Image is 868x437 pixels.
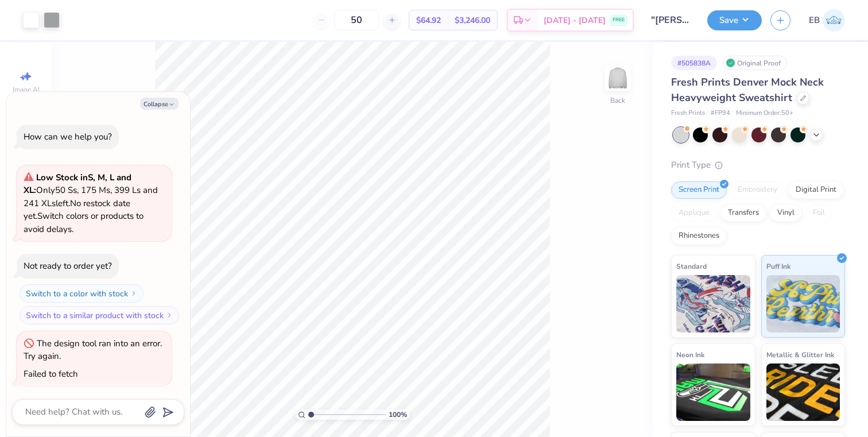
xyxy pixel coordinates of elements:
[809,14,820,27] span: EB
[20,306,179,324] button: Switch to a similar product with stock
[676,363,750,421] img: Neon Ink
[676,260,707,272] span: Standard
[766,275,840,332] img: Puff Ink
[671,158,845,172] div: Print Type
[334,10,379,30] input: – –
[711,109,730,118] span: # FP94
[389,409,407,420] span: 100 %
[130,290,137,297] img: Switch to a color with stock
[736,109,793,118] span: Minimum Order: 50 +
[730,181,785,199] div: Embroidery
[720,204,766,222] div: Transfers
[24,338,162,362] div: The design tool ran into an error. Try again.
[416,14,441,26] span: $64.92
[140,98,179,110] button: Collapse
[788,181,844,199] div: Digital Print
[613,16,625,24] span: FREE
[544,14,606,26] span: [DATE] - [DATE]
[20,284,144,303] button: Switch to a color with stock
[642,9,699,32] input: Untitled Design
[24,172,158,235] span: Only 50 Ss, 175 Ms, 399 Ls and 241 XLs left. Switch colors or products to avoid delays.
[766,363,840,421] img: Metallic & Glitter Ink
[671,56,717,70] div: # 505838A
[770,204,802,222] div: Vinyl
[676,349,704,361] span: Neon Ink
[166,312,173,319] img: Switch to a similar product with stock
[671,204,717,222] div: Applique
[676,275,750,332] img: Standard
[823,9,845,32] img: Emily Breit
[24,260,112,272] div: Not ready to order yet?
[13,85,40,94] span: Image AI
[606,67,629,90] img: Back
[766,349,834,361] span: Metallic & Glitter Ink
[707,10,762,30] button: Save
[24,198,130,222] span: No restock date yet.
[723,56,787,70] div: Original Proof
[766,260,790,272] span: Puff Ink
[671,227,727,245] div: Rhinestones
[24,368,78,380] div: Failed to fetch
[805,204,832,222] div: Foil
[671,75,824,105] span: Fresh Prints Denver Mock Neck Heavyweight Sweatshirt
[671,109,705,118] span: Fresh Prints
[455,14,490,26] span: $3,246.00
[24,131,112,142] div: How can we help you?
[24,172,131,196] strong: Low Stock in S, M, L and XL :
[671,181,727,199] div: Screen Print
[809,9,845,32] a: EB
[610,95,625,106] div: Back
